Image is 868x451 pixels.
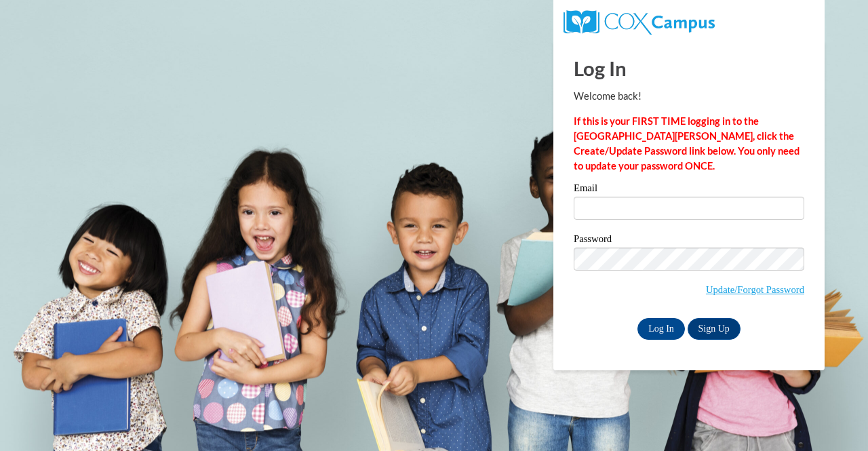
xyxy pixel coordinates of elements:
[574,234,804,248] label: Password
[574,54,804,82] h1: Log In
[564,10,715,35] img: COX Campus
[688,318,741,340] a: Sign Up
[564,16,715,27] a: COX Campus
[706,284,804,295] a: Update/Forgot Password
[574,115,800,172] strong: If this is your FIRST TIME logging in to the [GEOGRAPHIC_DATA][PERSON_NAME], click the Create/Upd...
[574,89,804,104] p: Welcome back!
[637,318,685,340] input: Log In
[574,183,804,197] label: Email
